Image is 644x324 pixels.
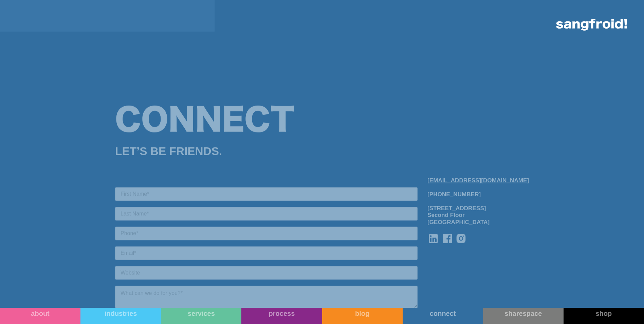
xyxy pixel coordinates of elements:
[483,309,564,318] div: sharespace
[161,309,241,318] div: services
[80,308,161,324] a: industries
[322,308,403,324] a: blog
[564,309,644,318] div: shop
[556,19,627,31] img: logo
[241,309,322,318] div: process
[564,308,644,324] a: shop
[115,104,529,139] h1: Connect
[80,309,161,318] div: industries
[403,309,483,318] div: connect
[322,309,403,318] div: blog
[161,308,241,324] a: services
[483,308,564,324] a: sharespace
[427,191,529,226] div: [PHONE_NUMBER] [STREET_ADDRESS] Second Floor [GEOGRAPHIC_DATA]
[115,145,222,158] strong: LET’S BE FRIENDS.
[403,308,483,324] a: connect
[427,177,529,184] a: [EMAIL_ADDRESS][DOMAIN_NAME]
[241,308,322,324] a: process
